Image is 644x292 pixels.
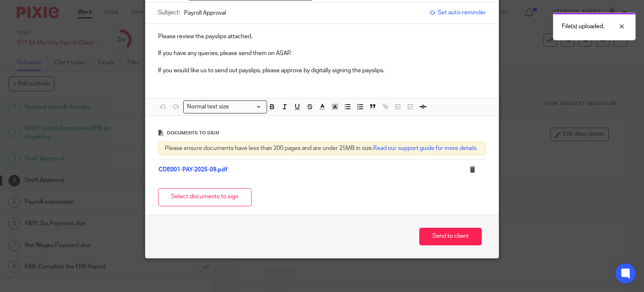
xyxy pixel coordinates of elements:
p: File(s) uploaded. [562,22,604,31]
div: Please ensure documents have less than 200 pages and are under 25MB in size. [158,142,486,155]
a: Read our support guide for more details [373,145,477,151]
p: If you would like us to send out payslips, please approve by digitally signing the payslips. [158,66,486,75]
input: Search for option [232,103,262,111]
a: CDE001-PAY-2025-09.pdf [158,167,227,173]
span: Normal text size [185,103,231,111]
button: Send to client [419,228,482,246]
button: Select documents to sign [158,188,252,206]
span: Documents to sign [167,131,219,135]
div: Search for option [183,100,267,113]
